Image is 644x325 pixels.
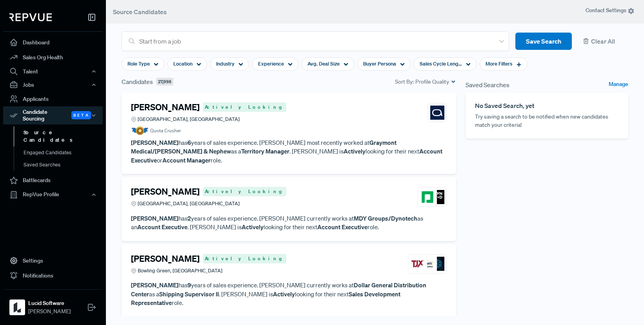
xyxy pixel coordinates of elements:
[395,78,456,86] div: Sort By:
[138,267,222,274] span: Bowling Green, [GEOGRAPHIC_DATA]
[9,13,52,21] img: RepVue
[131,126,149,135] img: Quota Badge
[28,307,71,316] span: [PERSON_NAME]
[3,268,103,283] a: Notifications
[3,253,103,268] a: Settings
[71,111,91,119] span: Beta
[131,254,200,264] h4: [PERSON_NAME]
[3,106,103,124] div: Candidate Sourcing
[203,187,286,196] span: Actively Looking
[430,257,444,271] img: C.H. Robinson Worldwide
[3,188,103,201] button: RepVue Profile
[156,78,173,86] span: 27,998
[131,281,447,307] p: has years of sales experience. [PERSON_NAME] currently works at as a . [PERSON_NAME] is looking f...
[14,126,113,146] a: Source Candidates
[3,65,103,78] button: Talent
[486,60,512,68] span: More Filters
[131,281,426,298] strong: Dollar General Distribution Center
[137,223,187,231] strong: Account Executive
[127,60,150,68] span: Role Type
[241,147,289,155] strong: Territory Manager
[3,173,103,188] a: Battlecards
[150,127,181,134] span: Quota Crusher
[430,190,444,204] img: Wyndham Destinations
[475,102,619,110] h6: No Saved Search, yet
[131,281,178,289] strong: [PERSON_NAME]
[131,214,178,222] strong: [PERSON_NAME]
[216,60,235,68] span: Industry
[138,115,240,123] span: [GEOGRAPHIC_DATA], [GEOGRAPHIC_DATA]
[420,190,435,204] img: Paycom
[173,60,193,68] span: Location
[317,223,367,231] strong: Account Executive
[28,299,71,307] strong: Lucid Software
[578,33,628,50] button: Clear All
[203,254,286,263] span: Actively Looking
[410,257,424,271] img: The TJX Companies
[162,156,211,164] strong: Account Manager
[258,60,284,68] span: Experience
[14,146,113,159] a: Engaged Candidates
[242,223,264,231] strong: Actively
[420,257,435,271] img: Lowe's Pro Supply
[475,113,619,129] p: Try saving a search to be notified when new candidates match your criteria!
[307,60,340,68] span: Avg. Deal Size
[3,289,103,319] a: Lucid SoftwareLucid Software[PERSON_NAME]
[138,200,240,207] span: [GEOGRAPHIC_DATA], [GEOGRAPHIC_DATA]
[3,50,103,65] a: Sales Org Health
[113,8,167,16] span: Source Candidates
[131,186,200,197] h4: [PERSON_NAME]
[586,6,635,15] span: Contact Settings
[131,139,178,146] strong: [PERSON_NAME]
[363,60,396,68] span: Buyer Persona
[415,78,449,86] span: Profile Quality
[14,159,113,171] a: Saved Searches
[3,91,103,106] a: Applicants
[159,290,219,298] strong: Shipping Supervisor II
[3,35,103,50] a: Dashboard
[131,147,442,164] strong: Account Executive
[354,214,417,222] strong: MDY Groups/Dynotech
[3,78,103,91] button: Jobs
[3,106,103,124] button: Candidate Sourcing Beta
[187,281,191,289] strong: 9
[430,106,444,120] img: AbbVie
[420,60,462,68] span: Sales Cycle Length
[203,102,286,112] span: Actively Looking
[122,77,153,86] span: Candidates
[131,214,447,232] p: has years of sales experience. [PERSON_NAME] currently works at as an . [PERSON_NAME] is looking ...
[131,138,447,165] p: has years of sales experience. [PERSON_NAME] most recently worked at as a . [PERSON_NAME] is look...
[466,80,509,89] span: Saved Searches
[187,214,191,222] strong: 2
[131,102,200,112] h4: [PERSON_NAME]
[11,301,24,314] img: Lucid Software
[187,139,191,146] strong: 6
[515,33,572,50] button: Save Search
[273,290,295,298] strong: Actively
[344,147,366,155] strong: Actively
[609,80,628,89] a: Manage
